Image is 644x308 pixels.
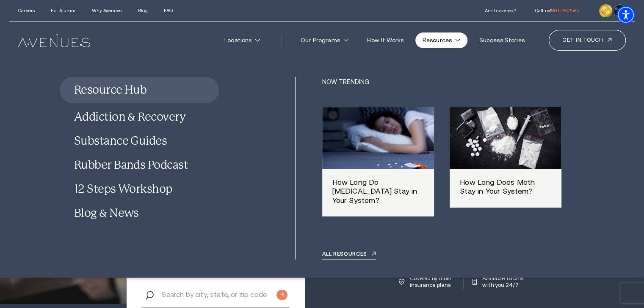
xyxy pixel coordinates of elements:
a: For Alumni [51,8,75,13]
a: Am I covered? [484,8,515,13]
a: 12 Steps Workshop [60,179,219,200]
img: clock [599,4,612,17]
a: How It Works [360,32,411,48]
p: Covered by most insurance plans [410,275,454,289]
a: Blog & News [60,203,219,224]
p: Available to chat with you 24/7 [482,275,526,289]
a: Locations [217,32,267,48]
a: Substance Guides [60,131,219,151]
a: Resources [415,32,467,48]
a: Addiction & Recovery [60,107,219,127]
div: Accessibility Menu [616,5,635,24]
input: Search by city, state, or zip code [141,281,290,308]
a: Available to chat with you 24/7 [472,275,526,289]
a: Our Programs [293,32,356,48]
a: Why Avenues [92,8,122,13]
a: FAQ [164,8,172,13]
a: Get in touch [549,30,626,50]
a: Resource Hub [60,77,219,103]
a: Blog [138,8,148,13]
a: call 866.784.3585 [535,8,579,13]
a: Careers [18,8,35,13]
input: Submit button [276,290,287,300]
a: Rubber Bands Podcast [60,155,219,176]
a: Covered by most insurance plans [398,275,454,289]
span: 866.784.3585 [551,8,579,13]
a: Success Stories [472,32,531,48]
